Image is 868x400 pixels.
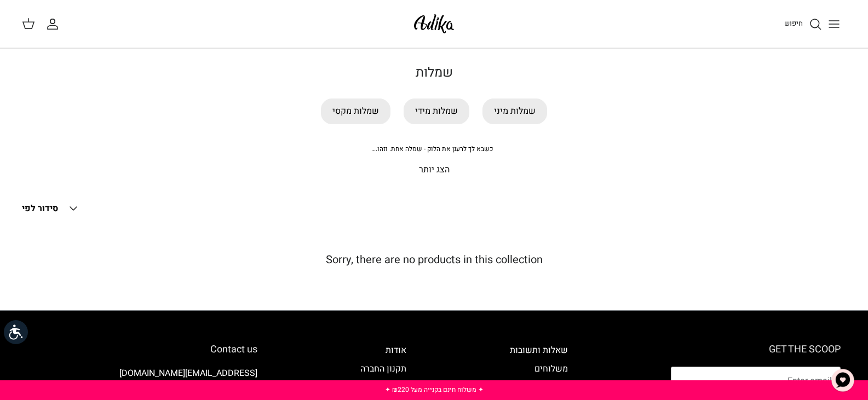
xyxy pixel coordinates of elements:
a: משלוחים [534,362,568,375]
a: שמלות מקסי [321,98,390,124]
button: סידור לפי [22,196,80,221]
a: החשבון שלי [46,18,64,31]
a: שאלות ותשובות [510,344,568,357]
a: שמלות מידי [404,98,469,124]
h6: GET THE SCOOP [671,344,841,356]
input: Email [671,367,841,395]
span: כשבא לך לרענן את הלוק - שמלה אחת. וזהו. [371,144,493,154]
a: ✦ משלוח חינם בקנייה מעל ₪220 ✦ [385,385,484,395]
a: [EMAIL_ADDRESS][DOMAIN_NAME] [119,367,257,380]
a: שמלות מיני [482,98,547,124]
img: Adika IL [411,11,457,37]
span: סידור לפי [22,202,58,215]
button: צ'אט [826,364,859,397]
p: הצג יותר [51,163,818,177]
span: חיפוש [784,18,803,28]
h5: Sorry, there are no products in this collection [22,253,846,266]
a: תקנון החברה [360,362,406,375]
button: Toggle menu [822,12,846,36]
h6: Contact us [27,344,257,356]
a: אודות [386,344,406,357]
h1: שמלות [51,65,818,81]
a: חיפוש [784,18,822,31]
